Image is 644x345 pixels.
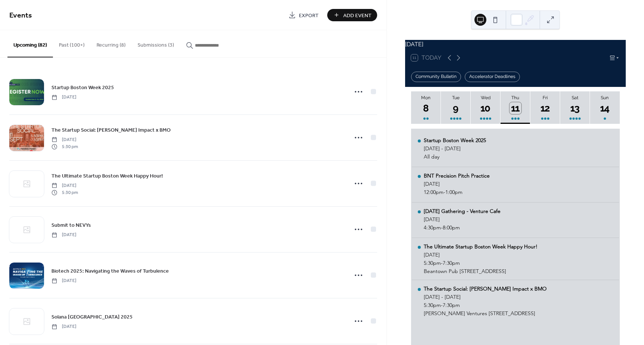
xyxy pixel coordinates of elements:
div: Community Bulletin [411,72,461,82]
div: [DATE] [405,40,626,49]
div: [DATE] - [DATE] [424,145,486,152]
span: Biotech 2025: Navigating the Waves of Turbulence [51,267,169,275]
span: 7:30pm [443,260,460,266]
div: Thu [503,95,528,100]
div: The Ultimate Startup Boston Week Happy Hour! [424,243,537,250]
div: Sat [562,95,588,100]
button: Recurring (8) [91,30,132,57]
span: 5:30 pm [51,189,78,196]
div: 9 [450,102,462,115]
span: Events [9,8,32,23]
span: - [441,302,443,308]
span: [DATE] [51,277,76,284]
a: Biotech 2025: Navigating the Waves of Turbulence [51,267,169,275]
div: All day [424,153,486,160]
span: Submit to NEVYs [51,222,91,229]
span: Add Event [343,12,372,19]
div: Tue [443,95,468,100]
div: 10 [480,102,492,115]
span: [DATE] [51,137,78,143]
button: Thu11 [501,91,530,124]
button: Upcoming (82) [7,30,53,57]
span: Startup Boston Week 2025 [51,84,114,92]
div: Beantown Pub [STREET_ADDRESS] [424,268,537,275]
span: - [441,260,443,266]
div: 13 [569,102,581,115]
span: 1:00pm [445,189,463,195]
div: The Startup Social: [PERSON_NAME] Impact x BMO [424,285,547,292]
button: Fri12 [530,91,560,124]
span: The Startup Social: [PERSON_NAME] Impact x BMO [51,126,171,134]
span: [DATE] [51,182,78,189]
a: The Startup Social: [PERSON_NAME] Impact x BMO [51,126,171,134]
span: The Ultimate Startup Boston Week Happy Hour! [51,172,163,180]
div: 8 [420,102,432,115]
div: [DATE] Gathering - Venture Cafe [424,208,501,214]
button: Submissions (3) [132,30,180,57]
a: Solana [GEOGRAPHIC_DATA] 2025 [51,313,133,321]
div: Mon [413,95,439,100]
span: 5:30pm [424,302,441,308]
button: Sat13 [560,91,590,124]
div: Sun [592,95,618,100]
span: 8:00pm [443,224,460,231]
button: Sun14 [590,91,620,124]
span: - [443,189,445,195]
span: Solana [GEOGRAPHIC_DATA] 2025 [51,313,133,321]
div: [DATE] [424,216,501,223]
a: Startup Boston Week 2025 [51,83,114,92]
div: Wed [473,95,498,100]
span: 4:30pm [424,224,441,231]
span: [DATE] [51,232,76,238]
div: 12 [539,102,552,115]
div: [DATE] - [DATE] [424,294,547,300]
span: 5:30 pm [51,143,78,150]
button: Tue9 [441,91,471,124]
button: Add Event [327,9,377,21]
div: BNT Precision Pitch Practice [424,172,490,179]
span: Export [299,12,319,19]
a: Export [283,9,324,21]
div: Fri [533,95,558,100]
div: [PERSON_NAME] Ventures [STREET_ADDRESS] [424,310,547,317]
div: 14 [599,102,611,115]
div: [DATE] [424,251,537,258]
span: [DATE] [51,323,76,330]
div: [DATE] [424,181,490,187]
button: Past (100+) [53,30,91,57]
span: 12:00pm [424,189,443,195]
div: Startup Boston Week 2025 [424,137,486,144]
span: - [441,224,443,231]
div: Accelerator Deadlines [465,72,520,82]
button: Wed10 [471,91,501,124]
span: 5:30pm [424,260,441,266]
a: Submit to NEVYs [51,221,91,229]
span: [DATE] [51,94,76,101]
div: 11 [509,102,522,115]
a: The Ultimate Startup Boston Week Happy Hour! [51,172,163,180]
span: 7:30pm [443,302,460,308]
button: Mon8 [411,91,441,124]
